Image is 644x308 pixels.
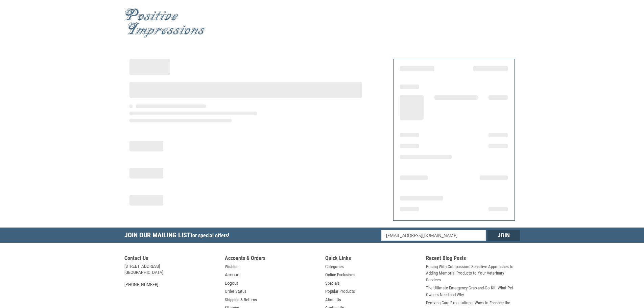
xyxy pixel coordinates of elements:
[124,228,233,245] h5: Join Our Mailing List
[124,263,218,288] address: [STREET_ADDRESS] [GEOGRAPHIC_DATA] [PHONE_NUMBER]
[487,230,520,241] input: Join
[325,297,341,303] a: About Us
[426,255,520,263] h5: Recent Blog Posts
[225,271,241,278] a: Account
[124,255,218,263] h5: Contact Us
[191,232,229,239] span: for special offers!
[325,271,355,278] a: Online Exclusives
[124,8,206,38] img: Positive Impressions
[381,230,486,241] input: Email
[225,288,246,295] a: Order Status
[325,255,419,263] h5: Quick Links
[325,263,344,270] a: Categories
[325,288,355,295] a: Popular Products
[225,280,238,287] a: Logout
[225,255,319,263] h5: Accounts & Orders
[426,263,520,283] a: Pricing With Compassion: Sensitive Approaches to Adding Memorial Products to Your Veterinary Serv...
[225,297,257,303] a: Shipping & Returns
[325,280,340,287] a: Specials
[426,285,520,298] a: The Ultimate Emergency Grab-and-Go Kit: What Pet Owners Need and Why
[225,263,239,270] a: Wishlist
